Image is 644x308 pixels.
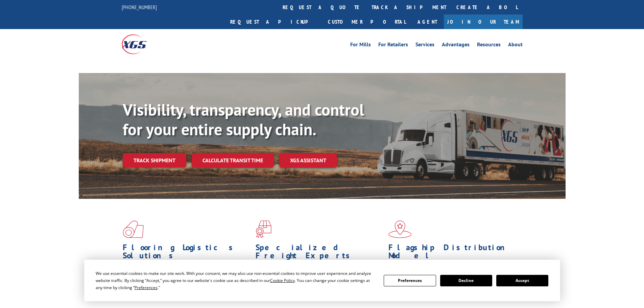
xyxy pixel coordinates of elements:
[440,275,492,286] button: Decline
[444,15,523,29] a: Join Our Team
[350,42,371,49] a: For Mills
[122,4,157,10] a: [PHONE_NUMBER]
[415,42,434,49] a: Services
[270,278,295,283] span: Cookie Policy
[496,275,548,286] button: Accept
[135,285,158,290] span: Preferences
[411,15,444,29] a: Agent
[388,243,516,263] h1: Flagship Distribution Model
[508,42,523,49] a: About
[123,153,186,167] a: Track shipment
[225,15,323,29] a: Request a pickup
[123,243,251,263] h1: Flooring Logistics Solutions
[123,220,144,238] img: xgs-icon-total-supply-chain-intelligence-red
[388,220,412,238] img: xgs-icon-flagship-distribution-model-red
[279,153,337,168] a: XGS ASSISTANT
[256,243,383,263] h1: Specialized Freight Experts
[323,15,411,29] a: Customer Portal
[378,42,408,49] a: For Retailers
[96,270,376,291] div: We use essential cookies to make our site work. With your consent, we may also use non-essential ...
[84,260,560,301] div: Cookie Consent Prompt
[477,42,501,49] a: Resources
[192,153,274,168] a: Calculate transit time
[384,275,436,286] button: Preferences
[123,99,364,140] b: Visibility, transparency, and control for your entire supply chain.
[442,42,470,49] a: Advantages
[256,220,271,238] img: xgs-icon-focused-on-flooring-red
